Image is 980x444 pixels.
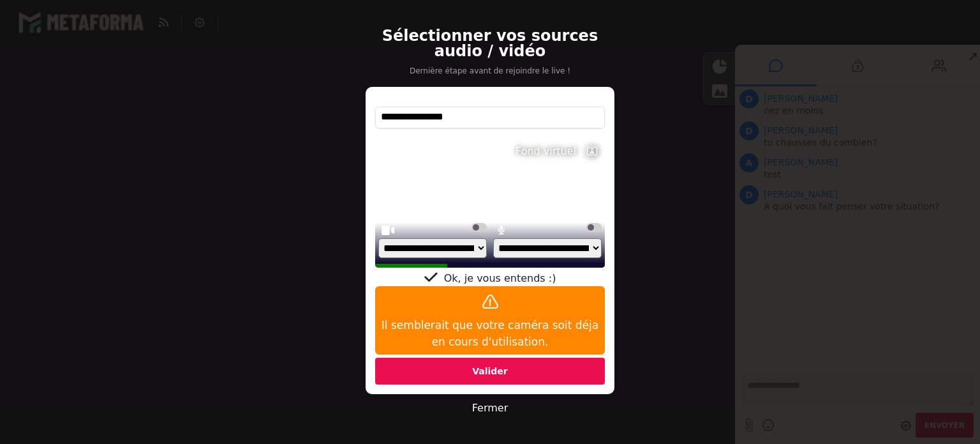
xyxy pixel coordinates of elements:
[359,65,621,77] p: Dernière étape avant de rejoindre le live !
[375,318,605,355] div: Il semblerait que votre caméra soit déja en cours d'utilisation.
[516,144,576,159] div: Fond virtuel
[472,402,508,414] a: Fermer
[375,358,605,385] div: Valider
[444,272,556,284] span: Ok, je vous entends :)
[359,28,621,59] h2: Sélectionner vos sources audio / vidéo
